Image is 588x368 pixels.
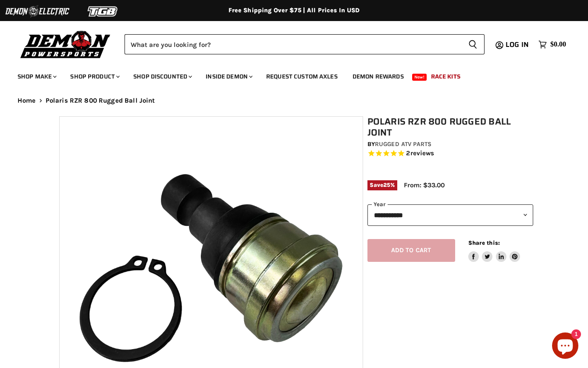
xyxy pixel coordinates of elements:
[125,34,485,54] form: Product
[18,97,36,104] a: Home
[11,68,62,86] a: Shop Make
[367,204,533,226] select: year
[199,68,258,86] a: Inside Demon
[506,39,529,50] span: Log in
[367,149,533,158] span: Rated 5.0 out of 5 stars 2 reviews
[367,180,397,190] span: Save %
[127,68,197,86] a: Shop Discounted
[534,38,570,51] a: $0.00
[468,239,500,246] span: Share this:
[11,64,564,86] ul: Main menu
[4,3,70,20] img: Demon Electric Logo 2
[46,97,155,104] span: Polaris RZR 800 Rugged Ball Joint
[346,68,410,86] a: Demon Rewards
[70,3,136,20] img: TGB Logo 2
[367,116,533,138] h1: Polaris RZR 800 Rugged Ball Joint
[64,68,125,86] a: Shop Product
[367,139,533,149] div: by
[383,182,390,188] span: 25
[260,68,344,86] a: Request Custom Axles
[461,34,485,54] button: Search
[549,332,581,361] inbox-online-store-chat: Shopify online store chat
[406,150,434,157] span: 2 reviews
[375,140,431,148] a: Rugged ATV Parts
[550,40,566,49] span: $0.00
[410,150,435,157] span: reviews
[412,74,427,81] span: New!
[18,29,114,60] img: Demon Powersports
[125,34,461,54] input: Search
[404,181,445,189] span: From: $33.00
[468,239,520,262] aside: Share this:
[502,41,534,49] a: Log in
[424,68,467,86] a: Race Kits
